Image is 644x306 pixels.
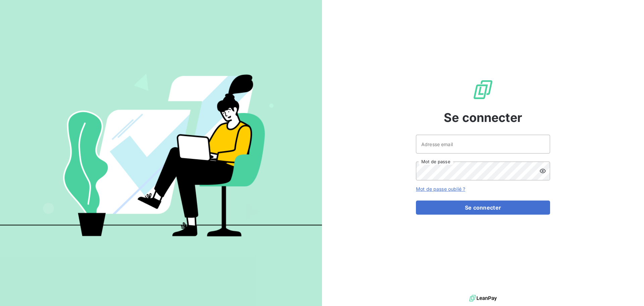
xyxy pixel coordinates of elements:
img: Logo LeanPay [472,79,494,100]
button: Se connecter [416,201,550,215]
img: logo [469,293,497,303]
span: Se connecter [444,108,522,127]
input: placeholder [416,135,550,154]
a: Mot de passe oublié ? [416,186,465,192]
